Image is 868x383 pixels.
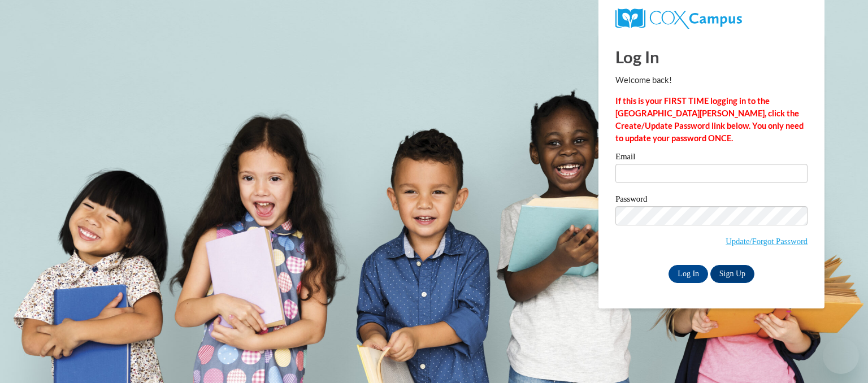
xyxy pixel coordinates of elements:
p: Welcome back! [615,74,808,86]
iframe: Button to launch messaging window [823,338,859,374]
input: Log In [669,265,708,283]
a: Update/Forgot Password [726,237,808,246]
h1: Log In [615,45,808,68]
label: Email [615,153,808,164]
a: Sign Up [710,265,754,283]
strong: If this is your FIRST TIME logging in to the [GEOGRAPHIC_DATA][PERSON_NAME], click the Create/Upd... [615,96,804,143]
img: COX Campus [615,8,742,29]
a: COX Campus [615,8,808,29]
label: Password [615,195,808,206]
